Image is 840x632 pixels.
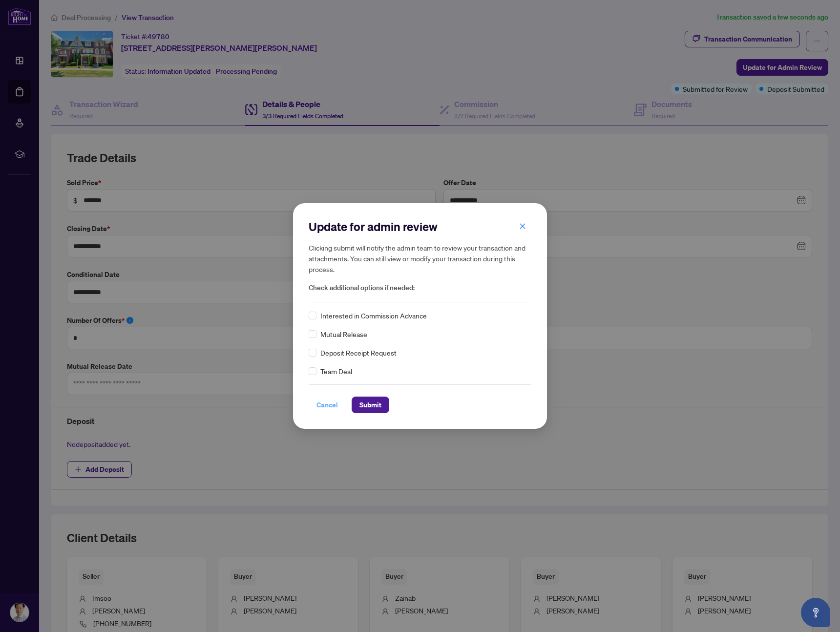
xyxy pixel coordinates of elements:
span: close [519,223,526,230]
button: Submit [352,397,389,413]
span: Mutual Release [320,329,367,339]
span: Team Deal [320,366,352,377]
h5: Clicking submit will notify the admin team to review your transaction and attachments. You can st... [309,242,531,274]
span: Interested in Commission Advance [320,310,427,321]
span: Submit [359,397,381,413]
span: Check additional options if needed: [309,282,531,294]
button: Open asap [801,598,830,627]
span: Cancel [316,397,338,413]
span: Deposit Receipt Request [320,347,397,358]
button: Cancel [309,397,346,413]
h2: Update for admin review [309,219,531,234]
